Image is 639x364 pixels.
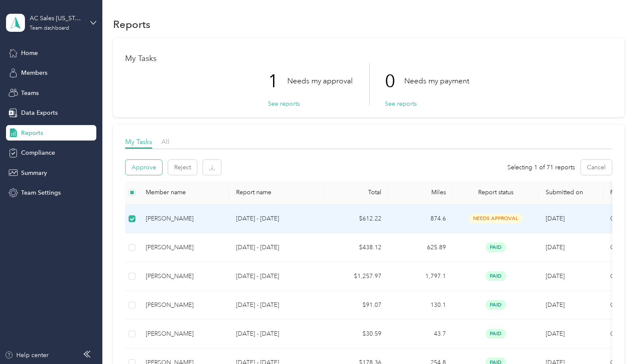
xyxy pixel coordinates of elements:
span: Selecting 1 of 71 reports [507,163,575,172]
td: $438.12 [324,233,388,262]
span: Reports [21,128,43,138]
p: Needs my approval [287,76,353,86]
div: AC Sales [US_STATE] 01 US01-AC-D50011-CC11600 ([PERSON_NAME]) [30,14,83,23]
button: See reports [385,99,417,108]
span: [DATE] [546,272,565,280]
span: Data Exports [21,108,58,117]
td: 874.6 [388,205,453,233]
p: 0 [385,63,404,99]
div: [PERSON_NAME] [146,300,222,310]
p: 1 [268,63,287,99]
div: [PERSON_NAME] [146,272,222,281]
th: Member name [139,181,229,205]
p: [DATE] - [DATE] [236,300,317,310]
span: Home [21,49,38,58]
span: [DATE] [546,330,565,337]
button: Help center [5,351,49,360]
div: [PERSON_NAME] [146,243,222,252]
p: Needs my payment [404,76,469,86]
p: [DATE] - [DATE] [236,272,317,281]
p: [DATE] - [DATE] [236,329,317,339]
button: Reject [168,160,197,175]
h1: My Tasks [125,54,612,63]
p: [DATE] - [DATE] [236,214,317,223]
span: [DATE] [546,215,565,222]
div: Member name [146,189,222,196]
td: 625.89 [388,233,453,262]
div: Total [331,189,381,196]
div: [PERSON_NAME] [146,329,222,339]
p: [DATE] - [DATE] [236,243,317,252]
span: All [161,138,169,146]
div: Miles [395,189,446,196]
span: Compliance [21,148,55,157]
th: Submitted on [539,181,603,205]
span: [DATE] [546,244,565,251]
span: paid [485,300,506,310]
th: Report name [229,181,324,205]
div: [PERSON_NAME] [146,214,222,223]
span: paid [485,271,506,281]
td: 130.1 [388,291,453,320]
button: Approve [126,160,162,175]
td: $30.59 [324,320,388,349]
span: Report status [460,189,532,196]
span: Teams [21,89,39,98]
td: $91.07 [324,291,388,320]
span: paid [485,329,506,339]
span: Members [21,68,47,77]
span: Summary [21,168,47,177]
h1: Reports [113,20,151,29]
div: Team dashboard [30,26,69,31]
td: $612.22 [324,205,388,233]
span: Team Settings [21,188,61,197]
td: 1,797.1 [388,262,453,291]
td: 43.7 [388,320,453,349]
span: My Tasks [125,138,152,146]
span: needs approval [469,214,523,223]
span: paid [485,242,506,252]
span: [DATE] [546,301,565,309]
iframe: Everlance-gr Chat Button Frame [591,316,639,364]
button: Cancel [581,160,612,175]
button: See reports [268,99,300,108]
td: $1,257.97 [324,262,388,291]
